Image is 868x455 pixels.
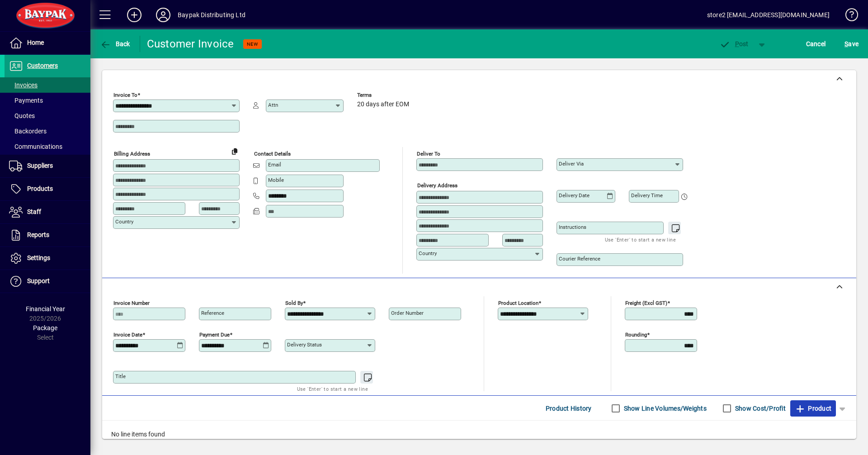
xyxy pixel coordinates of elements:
mat-label: Freight (excl GST) [625,300,667,306]
span: Home [27,39,44,46]
mat-label: Delivery date [559,192,590,199]
mat-label: Title [115,373,126,379]
button: Product [790,400,836,417]
span: Products [27,185,53,192]
span: Support [27,277,50,284]
mat-label: Deliver To [417,151,440,157]
a: Communications [5,139,90,154]
a: Reports [5,224,90,246]
mat-label: Sold by [285,300,303,306]
mat-label: Invoice To [113,92,137,98]
mat-label: Product location [498,300,538,306]
span: 20 days after EOM [357,101,409,108]
mat-label: Courier Reference [559,256,600,262]
mat-label: Mobile [268,177,284,183]
mat-label: Instructions [559,224,586,230]
button: Add [120,7,149,23]
a: Backorders [5,123,90,139]
mat-label: Reference [201,310,224,316]
button: Save [842,36,861,52]
span: Customers [27,62,58,69]
span: P [735,40,739,47]
a: Knowledge Base [839,2,857,31]
button: Product History [542,400,595,417]
span: Financial Year [26,305,65,313]
mat-label: Attn [268,102,278,108]
a: Payments [5,93,90,108]
mat-label: Country [115,218,133,225]
label: Show Line Volumes/Weights [622,404,707,413]
span: Invoices [9,81,38,89]
span: Communications [9,143,62,150]
mat-label: Email [268,161,281,168]
mat-label: Delivery status [287,341,322,348]
span: Cancel [806,37,826,51]
span: NEW [247,41,258,47]
button: Back [98,36,132,52]
a: Home [5,32,90,54]
span: Product [795,401,831,416]
mat-label: Invoice number [113,300,150,306]
span: Quotes [9,112,35,119]
div: No line items found [102,421,856,448]
span: Suppliers [27,162,53,169]
span: Backorders [9,128,47,135]
mat-label: Deliver via [559,161,584,167]
span: Terms [357,92,411,98]
span: Payments [9,97,43,104]
span: Product History [546,401,592,416]
mat-label: Delivery time [631,192,663,199]
span: Back [100,40,130,47]
button: Cancel [804,36,828,52]
a: Settings [5,247,90,270]
a: Suppliers [5,155,90,177]
a: Quotes [5,108,90,123]
span: S [844,40,848,47]
mat-hint: Use 'Enter' to start a new line [605,234,676,245]
mat-label: Payment due [199,332,230,338]
span: ost [719,40,749,47]
button: Post [715,36,753,52]
div: store2 [EMAIL_ADDRESS][DOMAIN_NAME] [707,8,830,22]
span: Settings [27,254,50,261]
div: Customer Invoice [147,37,234,51]
a: Invoices [5,77,90,93]
mat-label: Rounding [625,332,647,338]
span: ave [844,37,859,51]
div: Baypak Distributing Ltd [178,8,245,22]
a: Products [5,178,90,200]
button: Profile [149,7,178,23]
label: Show Cost/Profit [733,404,786,413]
mat-hint: Use 'Enter' to start a new line [297,384,368,394]
mat-label: Order number [391,310,424,316]
app-page-header-button: Back [90,36,140,52]
a: Staff [5,201,90,223]
span: Package [33,324,57,332]
mat-label: Country [419,250,437,256]
span: Staff [27,208,41,215]
span: Reports [27,231,49,238]
button: Copy to Delivery address [227,144,242,158]
mat-label: Invoice date [113,332,142,338]
a: Support [5,270,90,293]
